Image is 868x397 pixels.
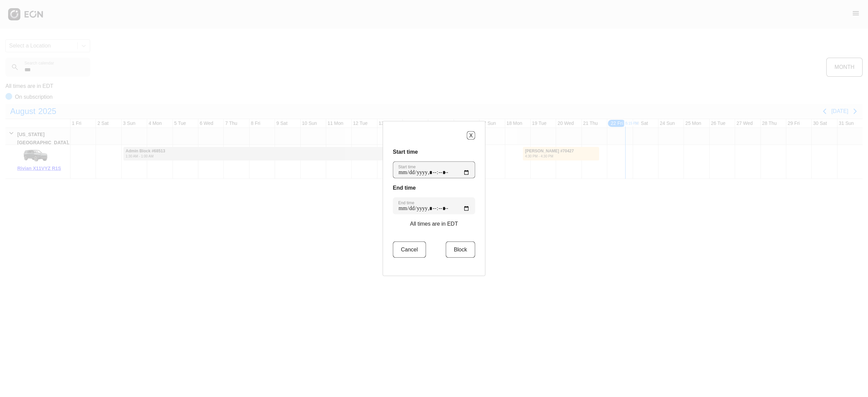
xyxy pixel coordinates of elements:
button: Block [446,242,475,258]
h3: Start time [393,148,475,156]
label: End time [398,200,414,206]
h3: End time [393,184,475,192]
p: All times are in EDT [410,220,458,228]
button: Cancel [393,242,426,258]
label: Start time [398,164,416,170]
button: X [467,131,475,140]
